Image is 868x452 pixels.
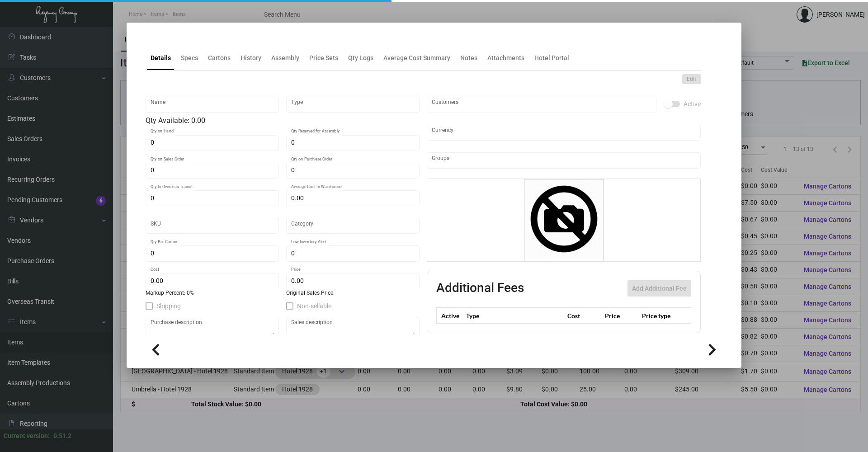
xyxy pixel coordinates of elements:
input: Add new.. [432,157,696,164]
span: Active [684,99,701,109]
div: Current version: [4,431,50,441]
div: 0.51.2 [53,431,71,441]
div: Specs [181,53,198,63]
span: Add Additional Fee [632,285,687,292]
div: Qty Available: 0.00 [146,115,420,126]
div: History [241,53,261,63]
button: Edit [682,74,701,84]
th: Cost [565,308,602,324]
th: Type [464,308,565,324]
div: Hotel Portal [534,53,569,63]
div: Price Sets [309,53,338,63]
button: Add Additional Fee [627,280,691,297]
div: Average Cost Summary [383,53,450,63]
h2: Additional Fees [436,280,524,297]
div: Details [151,53,171,63]
th: Price type [640,308,680,324]
div: Qty Logs [348,53,373,63]
div: Notes [460,53,477,63]
div: Cartons [208,53,231,63]
span: Edit [687,75,696,83]
input: Add new.. [432,101,652,108]
div: Assembly [271,53,299,63]
div: Attachments [487,53,524,63]
span: Non-sellable [297,301,331,311]
span: Shipping [156,301,181,311]
th: Price [603,308,640,324]
th: Active [437,308,464,324]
